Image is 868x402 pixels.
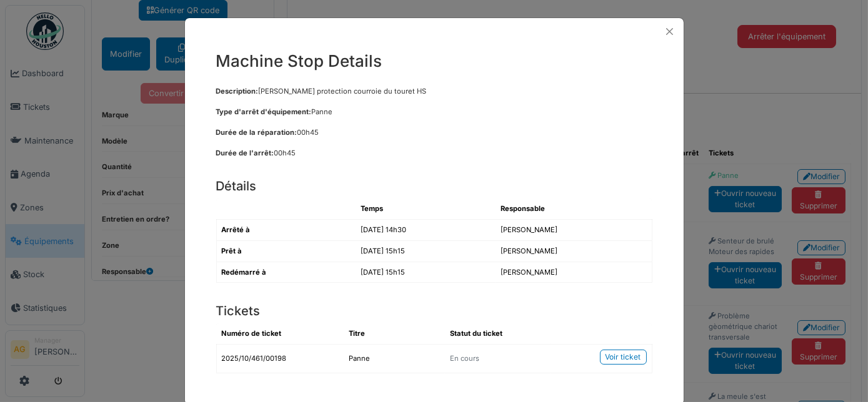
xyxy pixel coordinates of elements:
b: Durée de la réparation: [216,128,297,137]
th: Responsable [496,199,652,219]
th: Prêt à [216,240,356,262]
td: [PERSON_NAME] [496,240,652,262]
td: [PERSON_NAME] [496,219,652,240]
th: Titre [344,323,445,344]
td: [PERSON_NAME] [496,262,652,283]
p: [PERSON_NAME] protection courroie du touret HS [216,86,652,97]
span: En cours [450,354,479,363]
td: [DATE] 14h30 [356,219,495,240]
p: Panne [216,107,652,117]
b: Description: [216,87,259,96]
th: Redémarré à [216,262,356,283]
td: [DATE] 15h15 [356,240,495,262]
p: 00h45 [216,148,652,159]
span: translation missing: fr.models.machine_stop.machine_stop_details [216,51,382,71]
th: Temps [356,199,495,219]
th: Numéro de ticket [216,323,344,344]
td: 2025/10/461/00198 [216,344,344,373]
th: Arrêté à [216,219,356,240]
h5: Détails [216,179,652,194]
td: Panne [344,344,445,373]
th: Statut du ticket [445,323,551,344]
td: [DATE] 15h15 [356,262,495,283]
b: Type d'arrêt d'équipement: [216,107,312,116]
a: Voir ticket [600,350,647,365]
p: 00h45 [216,127,652,138]
b: Durée de l'arrêt: [216,149,274,157]
h5: Tickets [216,303,652,318]
button: Close [661,23,678,40]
